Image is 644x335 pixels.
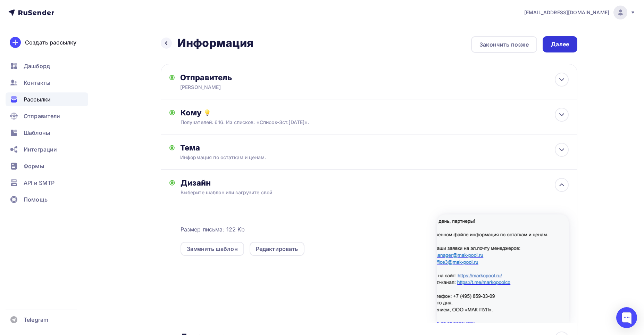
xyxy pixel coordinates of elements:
span: Формы [24,162,44,170]
div: Далее [551,40,569,48]
a: Формы [6,159,88,173]
div: Получателей: 616. Из списков: «Список-3ст.[DATE]». [181,119,530,126]
div: Отправитель [180,73,331,82]
span: API и SMTP [24,179,55,187]
span: Рассылки [24,95,51,104]
div: Выберите шаблон или загрузите свой [181,189,530,196]
div: Дизайн [181,178,569,188]
span: Telegram [24,316,48,324]
div: Закончить позже [479,40,529,49]
span: Размер письма: 122 Kb [181,225,245,234]
h2: Информация [177,36,253,50]
a: Отправители [6,109,88,123]
span: Отправители [24,112,60,120]
div: Тема [180,143,317,153]
a: Рассылки [6,92,88,106]
div: Информация по остаткам и ценам. [180,154,304,161]
a: Дашборд [6,59,88,73]
span: Интеграции [24,145,57,154]
span: Шаблоны [24,129,50,137]
a: [EMAIL_ADDRESS][DOMAIN_NAME] [524,6,636,19]
a: Шаблоны [6,126,88,140]
span: Контакты [24,79,50,87]
div: Заменить шаблон [187,245,238,253]
span: Помощь [24,195,48,204]
div: Создать рассылку [25,38,76,47]
span: Дашборд [24,62,50,70]
div: Кому [181,108,569,117]
div: [PERSON_NAME] [180,84,316,91]
a: Контакты [6,76,88,90]
span: [EMAIL_ADDRESS][DOMAIN_NAME] [524,9,609,16]
div: Редактировать [256,245,298,253]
